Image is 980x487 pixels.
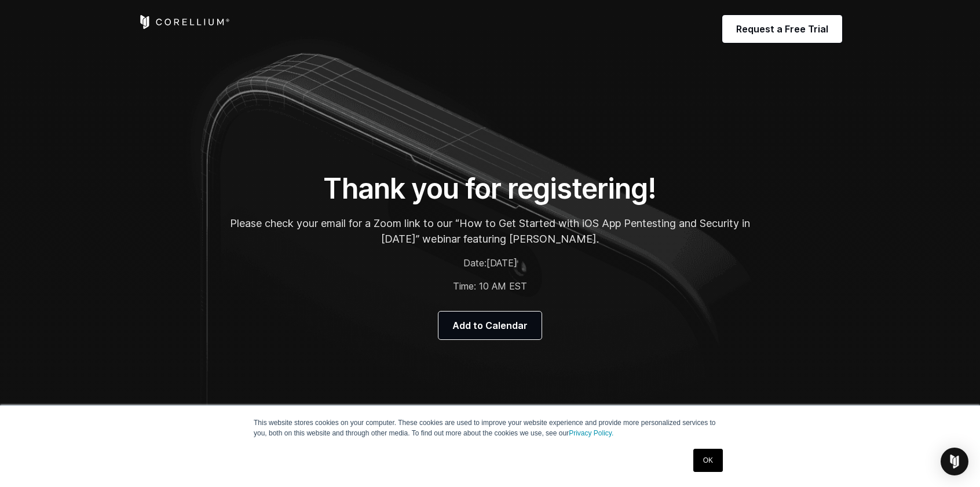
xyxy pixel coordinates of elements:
[693,449,723,472] a: OK
[736,22,828,36] span: Request a Free Trial
[138,15,230,29] a: Corellium Home
[229,279,751,293] p: Time: 10 AM EST
[229,171,751,206] h1: Thank you for registering!
[941,448,968,475] div: Open Intercom Messenger
[254,418,726,438] p: This website stores cookies on your computer. These cookies are used to improve your website expe...
[487,257,517,269] span: [DATE]
[722,15,842,43] a: Request a Free Trial
[569,429,613,437] a: Privacy Policy.
[229,256,751,270] p: Date:
[452,318,528,332] span: Add to Calendar
[438,312,542,339] a: Add to Calendar
[229,215,751,247] p: Please check your email for a Zoom link to our “How to Get Started with iOS App Pentesting and Se...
